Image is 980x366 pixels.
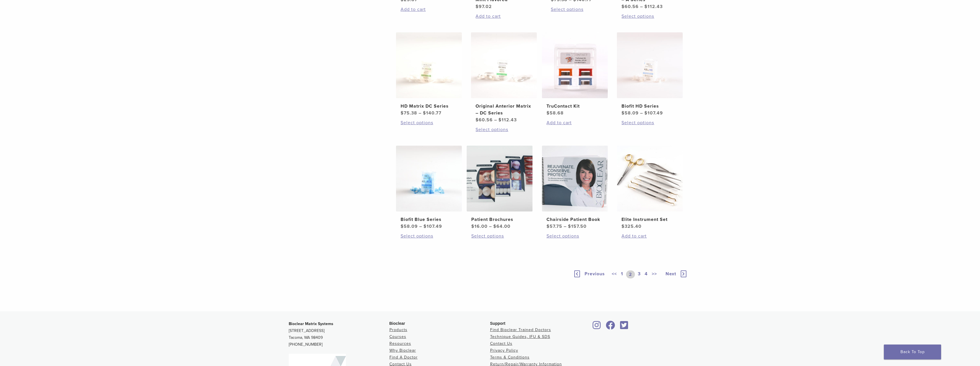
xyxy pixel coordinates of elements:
bdi: 112.43 [644,4,663,9]
span: Previous [585,271,605,277]
bdi: 75.38 [401,110,417,116]
a: Select options for “HD Matrix A Series” [551,6,607,13]
a: Elite Instrument SetElite Instrument Set $325.40 [617,146,683,230]
span: $ [644,110,648,116]
bdi: 58.68 [547,110,564,116]
a: >> [651,270,658,278]
a: Add to cart: “Magic Mix Prophy Cups” [401,6,457,13]
bdi: 60.56 [476,117,493,123]
a: Products [389,327,407,332]
a: Bioclear [618,324,630,330]
span: $ [401,223,404,229]
span: Next [666,271,676,277]
span: $ [498,117,502,123]
span: – [640,4,643,9]
span: – [640,110,643,116]
span: $ [493,223,496,229]
a: TruContact KitTruContact Kit $58.68 [542,32,608,116]
span: – [419,223,422,229]
a: Why Bioclear [389,348,416,353]
span: $ [423,110,426,116]
a: Add to cart: “Magic Mix Pre Polish - Mint Flavored” [476,13,532,20]
img: Chairside Patient Book [542,146,608,211]
span: – [564,223,567,229]
span: $ [476,4,479,9]
bdi: 16.00 [471,223,488,229]
img: Biofit HD Series [617,32,683,98]
a: Select options for “Original Anterior Matrix - A Series” [621,13,678,20]
a: Back To Top [884,345,941,359]
h2: HD Matrix DC Series [401,103,457,110]
bdi: 64.00 [493,223,510,229]
bdi: 58.09 [401,223,418,229]
span: $ [568,223,571,229]
img: HD Matrix DC Series [396,32,462,98]
a: Select options for “Biofit HD Series” [621,119,678,126]
a: Biofit HD SeriesBiofit HD Series [617,32,683,116]
h2: Patient Brochures [471,216,528,223]
img: Elite Instrument Set [617,146,683,211]
bdi: 157.50 [568,223,587,229]
a: Select options for “HD Matrix DC Series” [401,119,457,126]
bdi: 57.75 [547,223,562,229]
bdi: 112.43 [498,117,517,123]
h2: Original Anterior Matrix – DC Series [476,103,532,116]
a: 1 [620,270,624,278]
span: $ [471,223,474,229]
a: Add to cart: “TruContact Kit” [547,119,603,126]
h2: TruContact Kit [547,103,603,110]
a: 3 [637,270,642,278]
a: Add to cart: “Elite Instrument Set” [621,233,678,240]
span: – [494,117,497,123]
span: $ [547,110,550,116]
a: Technique Guides, IFU & SDS [490,334,550,339]
a: Biofit Blue SeriesBiofit Blue Series [396,146,462,230]
a: Resources [389,341,411,346]
a: Patient BrochuresPatient Brochures [466,146,533,230]
bdi: 60.56 [621,4,639,9]
span: $ [401,110,404,116]
span: $ [423,223,427,229]
span: $ [621,4,625,9]
a: << [611,270,618,278]
a: 2 [626,270,635,278]
span: Support [490,321,506,326]
h2: Biofit HD Series [621,103,678,110]
a: Select options for “Chairside Patient Book” [547,233,603,240]
p: [STREET_ADDRESS] Tacoma, WA 98409 [PHONE_NUMBER] [289,321,389,348]
span: – [419,110,421,116]
a: HD Matrix DC SeriesHD Matrix DC Series [396,32,462,116]
bdi: 97.02 [476,4,492,9]
a: Bioclear [591,324,603,330]
span: $ [547,223,550,229]
h2: Elite Instrument Set [621,216,678,223]
span: Bioclear [389,321,405,326]
span: $ [621,110,625,116]
a: Find Bioclear Trained Doctors [490,327,551,332]
a: Select options for “Original Anterior Matrix - DC Series” [476,126,532,133]
a: Courses [389,334,406,339]
a: Terms & Conditions [490,355,530,360]
img: Patient Brochures [467,146,532,211]
a: Privacy Policy [490,348,518,353]
a: Original Anterior Matrix - DC SeriesOriginal Anterior Matrix – DC Series [471,32,537,123]
a: Chairside Patient BookChairside Patient Book [542,146,608,230]
img: Original Anterior Matrix - DC Series [471,32,537,98]
strong: Bioclear Matrix Systems [289,321,333,326]
span: $ [644,4,648,9]
span: – [489,223,492,229]
img: TruContact Kit [542,32,608,98]
bdi: 107.49 [644,110,663,116]
bdi: 107.49 [423,223,442,229]
a: Bioclear [604,324,617,330]
a: Contact Us [490,341,512,346]
a: Find A Doctor [389,355,418,360]
img: Biofit Blue Series [396,146,462,211]
span: $ [621,223,625,229]
a: Select options for “Patient Brochures” [471,233,528,240]
h2: Biofit Blue Series [401,216,457,223]
bdi: 325.40 [621,223,642,229]
a: Select options for “Biofit Blue Series” [401,233,457,240]
a: 4 [644,270,649,278]
span: $ [476,117,479,123]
